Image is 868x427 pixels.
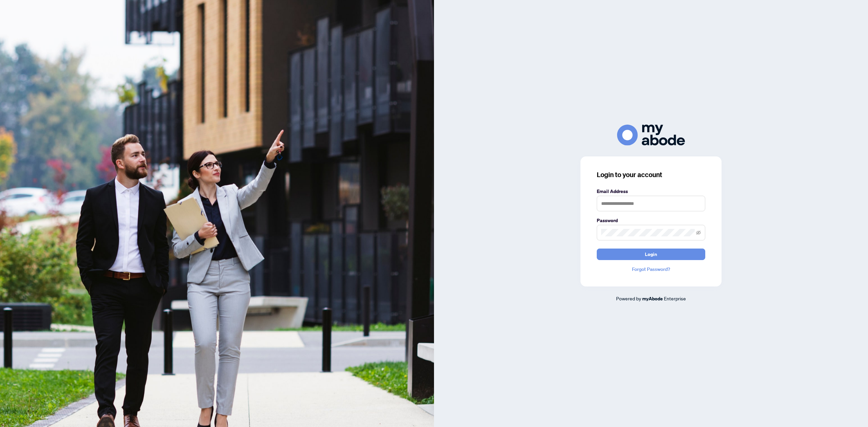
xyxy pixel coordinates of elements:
label: Email Address [597,188,705,195]
img: ma-logo [617,125,685,145]
span: Powered by [616,295,641,301]
a: Forgot Password? [597,265,705,273]
h3: Login to your account [597,170,705,179]
label: Password [597,217,705,224]
span: eye-invisible [696,230,701,235]
button: Login [597,249,705,260]
span: Login [645,249,657,260]
a: myAbode [642,295,663,302]
span: Enterprise [664,295,686,301]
